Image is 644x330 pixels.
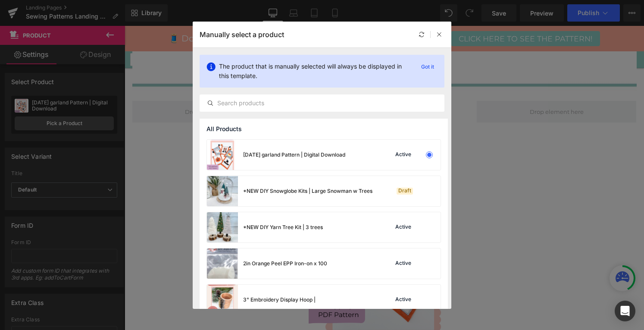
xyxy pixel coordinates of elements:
[44,7,317,18] span: 🧵 Don't miss 15% OFF THE FEATURED PATTERN OF THE WEEK!
[243,296,316,304] div: 3" Embroidery Display Hoop |
[207,212,238,242] img: product-img
[243,260,327,267] div: 2in Orange Peel EPP Iron-on x 100
[207,248,238,279] img: product-img
[243,223,323,231] div: *NEW DIY Yarn Tree Kit | 3 trees
[207,176,238,206] img: product-img
[200,98,444,108] input: Search products
[418,62,438,72] p: Got it
[207,285,238,315] img: product-img
[394,260,413,267] div: Active
[184,125,335,321] img: Halloween garland Pattern | Digital Download
[200,30,284,39] p: Manually select a product
[219,62,411,81] p: The product that is manually selected will always be displayed in this template.
[394,224,413,231] div: Active
[394,151,413,158] div: Active
[207,140,238,170] img: product-img
[394,296,413,303] div: Active
[397,188,413,195] div: Draft
[326,5,475,20] a: CLICK HERE TO SEE THE PATTERN!
[243,151,345,159] div: [DATE] garland Pattern | Digital Download
[200,119,448,139] div: All Products
[615,301,635,321] div: Open Intercom Messenger
[243,187,372,195] div: *NEW DIY Snowglobe Kits | Large Snowman w Trees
